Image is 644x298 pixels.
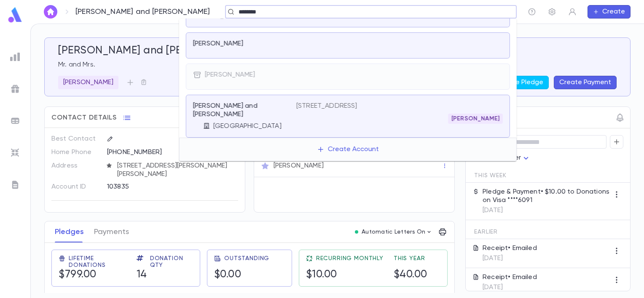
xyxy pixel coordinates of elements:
[224,255,269,262] span: Outstanding
[107,146,238,158] div: [PHONE_NUMBER]
[213,122,282,130] p: [GEOGRAPHIC_DATA]
[394,269,427,281] h5: $40.00
[75,7,210,16] p: [PERSON_NAME] and [PERSON_NAME]
[10,52,20,62] img: reports_grey.c525e4749d1bce6a11f5fe2a8de1b229.svg
[10,148,20,158] img: imports_grey.530a8a0e642e233f2baf0ef88e8c9fcb.svg
[193,102,286,119] p: [PERSON_NAME] and [PERSON_NAME]
[483,244,537,253] p: Receipt • Emailed
[507,150,531,166] div: User
[114,162,239,178] span: [STREET_ADDRESS][PERSON_NAME][PERSON_NAME]
[310,141,386,157] button: Create Account
[362,229,426,235] p: Automatic Letters On
[63,78,113,87] p: [PERSON_NAME]
[306,269,337,281] h5: $10.00
[150,255,193,269] span: Donation Qty
[394,255,425,262] span: This Year
[193,40,243,48] p: [PERSON_NAME]
[483,188,610,205] p: Pledge & Payment • $10.00 to Donations on Visa ****6091
[214,269,241,281] h5: $0.00
[69,255,126,269] span: Lifetime Donations
[483,283,537,292] p: [DATE]
[483,273,537,282] p: Receipt • Emailed
[274,162,324,170] p: [PERSON_NAME]
[58,61,617,69] p: Mr. and Mrs.
[51,159,100,173] p: Address
[51,146,100,159] p: Home Phone
[448,115,503,122] span: [PERSON_NAME]
[483,206,610,215] p: [DATE]
[137,269,147,281] h5: 14
[10,116,20,126] img: batches_grey.339ca447c9d9533ef1741baa751efc33.svg
[59,269,97,281] h5: $799.00
[58,45,249,57] h5: [PERSON_NAME] and [PERSON_NAME]
[352,226,436,238] button: Automatic Letters On
[46,8,56,15] img: home_white.a664292cf8c1dea59945f0da9f25487c.svg
[483,254,537,263] p: [DATE]
[51,114,117,122] span: Contact Details
[10,180,20,190] img: letters_grey.7941b92b52307dd3b8a917253454ce1c.svg
[316,255,384,262] span: Recurring Monthly
[588,5,631,19] button: Create
[107,180,211,193] div: 103835
[94,221,129,242] button: Payments
[55,221,84,242] button: Pledges
[10,84,20,94] img: campaigns_grey.99e729a5f7ee94e3726e6486bddda8f1.svg
[554,76,617,89] button: Create Payment
[51,132,100,146] p: Best Contact
[491,76,549,89] button: Create Pledge
[474,229,498,235] span: Earlier
[296,102,357,110] p: [STREET_ADDRESS]
[201,71,255,79] p: [PERSON_NAME]
[7,7,24,23] img: logo
[58,76,118,89] div: [PERSON_NAME]
[474,172,507,179] span: This Week
[51,180,100,194] p: Account ID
